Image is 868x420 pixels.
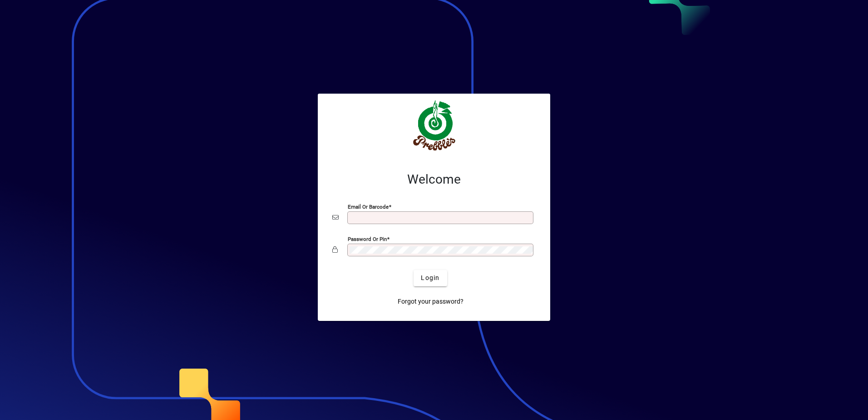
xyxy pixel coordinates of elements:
span: Login [421,273,439,283]
mat-label: Email or Barcode [348,203,389,210]
span: Forgot your password? [398,297,464,306]
button: Login [414,270,447,286]
h2: Welcome [332,172,536,187]
mat-label: Password or Pin [348,235,387,242]
a: Forgot your password? [394,294,467,310]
